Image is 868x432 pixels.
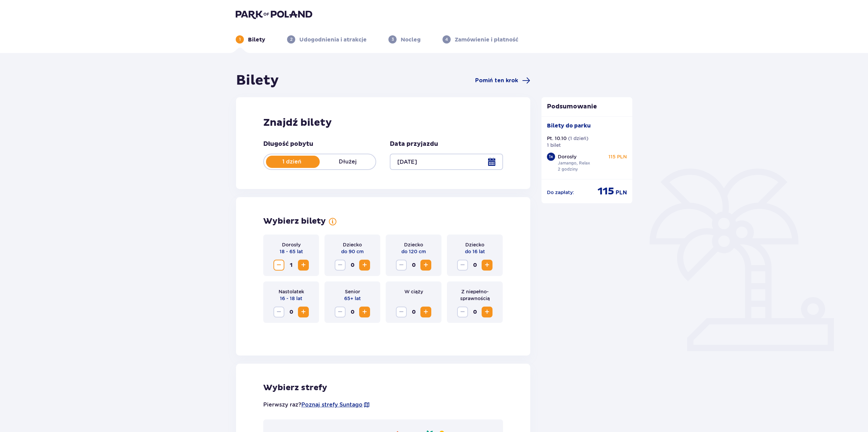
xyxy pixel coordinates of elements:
[469,260,480,271] span: 0
[343,241,362,248] p: Dziecko
[263,116,503,129] h2: Znajdź bilety
[388,35,421,44] div: 3Nocleg
[248,36,265,44] p: Bilety
[236,72,279,89] h1: Bilety
[299,36,367,44] p: Udogodnienia i atrakcje
[404,241,423,248] p: Dziecko
[408,260,419,271] span: 0
[408,307,419,317] span: 0
[482,307,493,317] button: Zwiększ
[465,248,485,255] p: do 16 lat
[263,383,503,393] h2: Wybierz strefy
[608,153,627,160] p: 115 PLN
[475,77,518,84] span: Pomiń ten krok
[404,288,423,295] p: W ciąży
[345,288,360,295] p: Senior
[280,248,303,255] p: 18 - 65 lat
[263,140,313,148] p: Długość pobytu
[547,153,555,161] div: 1 x
[396,307,407,317] button: Zmniejsz
[286,307,297,317] span: 0
[469,307,480,317] span: 0
[475,76,530,85] a: Pomiń ten krok
[301,401,363,409] a: Poznaj strefy Suntago
[547,135,567,142] p: Pt. 10.10
[445,36,448,42] p: 4
[344,295,361,302] p: 65+ lat
[558,166,578,172] p: 2 godziny
[401,248,426,255] p: do 120 cm
[298,307,309,317] button: Zwiększ
[598,185,614,198] span: 115
[280,295,302,302] p: 16 - 18 lat
[420,307,431,317] button: Zwiększ
[236,35,265,44] div: 1Bilety
[616,189,627,196] span: PLN
[541,103,633,111] p: Podsumowanie
[568,135,588,142] p: ( 1 dzień )
[273,260,284,271] button: Zmniejsz
[320,158,375,166] p: Dłużej
[239,36,241,42] p: 1
[282,241,301,248] p: Dorosły
[547,142,561,149] p: 1 bilet
[341,248,364,255] p: do 90 cm
[420,260,431,271] button: Zwiększ
[558,153,577,160] p: Dorosły
[264,158,320,166] p: 1 dzień
[273,307,284,317] button: Zmniejsz
[279,288,304,295] p: Nastolatek
[457,307,468,317] button: Zmniejsz
[359,260,370,271] button: Zwiększ
[547,122,591,129] p: Bilety do parku
[443,35,518,44] div: 4Zamówienie i płatność
[236,10,312,19] img: Park of Poland logo
[347,307,358,317] span: 0
[263,216,326,226] h2: Wybierz bilety
[335,307,346,317] button: Zmniejsz
[347,260,358,271] span: 0
[335,260,346,271] button: Zmniejsz
[455,36,518,44] p: Zamówienie i płatność
[465,241,484,248] p: Dziecko
[391,36,394,42] p: 3
[547,189,574,196] p: Do zapłaty :
[390,140,438,148] p: Data przyjazdu
[263,401,370,409] p: Pierwszy raz?
[482,260,493,271] button: Zwiększ
[286,260,297,271] span: 1
[290,36,293,42] p: 2
[401,36,421,44] p: Nocleg
[287,35,367,44] div: 2Udogodnienia i atrakcje
[396,260,407,271] button: Zmniejsz
[452,288,497,302] p: Z niepełno­sprawnością
[298,260,309,271] button: Zwiększ
[457,260,468,271] button: Zmniejsz
[359,307,370,317] button: Zwiększ
[558,160,590,166] p: Jamango, Relax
